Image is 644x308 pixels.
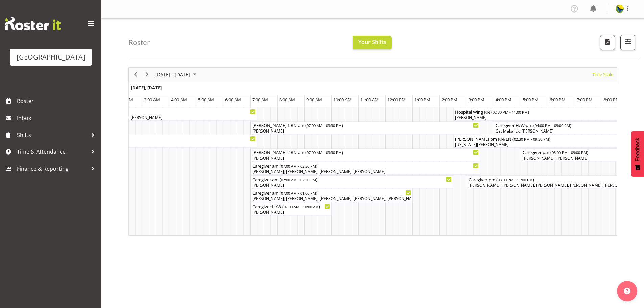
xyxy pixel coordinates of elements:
[154,70,191,79] span: [DATE] - [DATE]
[279,97,295,103] span: 8:00 AM
[225,97,241,103] span: 6:00 AM
[616,5,624,13] img: gemma-hall22491374b5f274993ff8414464fec47f.png
[252,203,330,210] div: Caregiver H/W ( )
[131,85,162,91] span: [DATE], [DATE]
[17,147,88,157] span: Time & Attendance
[455,142,641,148] div: [US_STATE][PERSON_NAME]
[387,97,406,103] span: 12:00 PM
[252,182,452,188] div: [PERSON_NAME]
[284,204,319,209] span: 07:00 AM - 10:00 AM
[620,35,635,50] button: Filter Shifts
[29,135,256,142] div: NOCTE RN ( )
[496,122,627,128] div: Caregiver H/W pm ( )
[17,113,98,123] span: Inbox
[624,288,630,294] img: help-xxl-2.png
[252,97,268,103] span: 7:00 AM
[128,39,150,46] h4: Roster
[498,177,533,182] span: 03:00 PM - 11:00 PM
[5,17,61,30] img: Rosterit website logo
[128,67,617,236] div: Timeline Week of October 27, 2025
[535,123,570,128] span: 04:00 PM - 09:00 PM
[550,97,566,103] span: 6:00 PM
[455,135,641,142] div: [PERSON_NAME] pm RN/EN ( )
[251,175,453,188] div: Caregiver am Begin From Wednesday, October 29, 2025 at 7:00:00 AM GMT+13:00 Ends At Wednesday, Oc...
[252,128,479,134] div: [PERSON_NAME]
[577,97,593,103] span: 7:00 PM
[358,38,386,46] span: Your Shifts
[523,155,627,161] div: [PERSON_NAME], [PERSON_NAME]
[252,149,479,156] div: [PERSON_NAME] 2 RN am ( )
[591,70,615,79] button: Time Scale
[141,68,153,82] div: next period
[493,109,528,115] span: 02:30 PM - 11:00 PM
[281,190,316,196] span: 07:00 AM - 01:00 PM
[252,196,411,202] div: [PERSON_NAME], [PERSON_NAME], [PERSON_NAME], [PERSON_NAME], [PERSON_NAME], [PERSON_NAME], [PERSON...
[153,68,200,82] div: Oct 27 - Nov 02, 2025
[131,70,140,79] button: Previous
[17,130,88,140] span: Shifts
[414,97,430,103] span: 1:00 PM
[281,177,316,182] span: 07:00 AM - 02:30 PM
[635,138,641,161] span: Feedback
[252,122,479,128] div: [PERSON_NAME] 1 RN am ( )
[600,35,615,50] button: Download a PDF of the roster according to the set date range.
[143,70,152,79] button: Next
[17,96,98,106] span: Roster
[130,68,141,82] div: previous period
[251,189,413,202] div: Caregiver am Begin From Wednesday, October 29, 2025 at 7:00:00 AM GMT+13:00 Ends At Wednesday, Oc...
[469,97,484,103] span: 3:00 PM
[307,150,342,155] span: 07:00 AM - 03:30 PM
[523,97,539,103] span: 5:00 PM
[360,97,379,103] span: 11:00 AM
[604,97,620,103] span: 8:00 PM
[523,149,627,156] div: Caregiver pm ( )
[521,148,629,161] div: Caregiver pm Begin From Wednesday, October 29, 2025 at 5:00:00 PM GMT+13:00 Ends At Wednesday, Oc...
[29,108,256,115] div: NOCTE CG ( )
[453,135,643,148] div: Ressie pm RN/EN Begin From Wednesday, October 29, 2025 at 2:30:00 PM GMT+13:00 Ends At Wednesday,...
[353,36,392,49] button: Your Shifts
[17,164,88,174] span: Finance & Reporting
[29,115,256,121] div: [PERSON_NAME], [PERSON_NAME], [PERSON_NAME], [PERSON_NAME]
[27,108,257,121] div: NOCTE CG Begin From Tuesday, October 28, 2025 at 10:45:00 PM GMT+13:00 Ends At Wednesday, October...
[496,97,511,103] span: 4:00 PM
[251,203,332,215] div: Caregiver H/W Begin From Wednesday, October 29, 2025 at 7:00:00 AM GMT+13:00 Ends At Wednesday, O...
[592,70,614,79] span: Time Scale
[514,136,549,142] span: 02:30 PM - 09:30 PM
[17,52,85,62] div: [GEOGRAPHIC_DATA]
[27,135,257,148] div: NOCTE RN Begin From Tuesday, October 28, 2025 at 10:45:00 PM GMT+13:00 Ends At Wednesday, October...
[251,162,480,175] div: Caregiver am Begin From Wednesday, October 29, 2025 at 7:00:00 AM GMT+13:00 Ends At Wednesday, Oc...
[252,162,479,169] div: Caregiver am ( )
[552,150,587,155] span: 05:00 PM - 09:00 PM
[307,123,342,128] span: 07:00 AM - 03:30 PM
[252,209,330,215] div: [PERSON_NAME]
[252,169,479,175] div: [PERSON_NAME], [PERSON_NAME], [PERSON_NAME], [PERSON_NAME]
[306,97,322,103] span: 9:00 AM
[631,131,644,177] button: Feedback - Show survey
[252,155,479,161] div: [PERSON_NAME]
[171,97,187,103] span: 4:00 AM
[198,97,214,103] span: 5:00 AM
[144,97,160,103] span: 3:00 AM
[154,70,199,79] button: October 2025
[252,176,452,183] div: Caregiver am ( )
[281,163,316,169] span: 07:00 AM - 03:30 PM
[496,128,627,134] div: Cat Mekalick, [PERSON_NAME]
[252,189,411,196] div: Caregiver am ( )
[494,121,629,134] div: Caregiver H/W pm Begin From Wednesday, October 29, 2025 at 4:00:00 PM GMT+13:00 Ends At Wednesday...
[442,97,457,103] span: 2:00 PM
[251,121,480,134] div: Ressie 1 RN am Begin From Wednesday, October 29, 2025 at 7:00:00 AM GMT+13:00 Ends At Wednesday, ...
[29,142,256,148] div: [PERSON_NAME]
[333,97,352,103] span: 10:00 AM
[251,148,480,161] div: Ressie 2 RN am Begin From Wednesday, October 29, 2025 at 7:00:00 AM GMT+13:00 Ends At Wednesday, ...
